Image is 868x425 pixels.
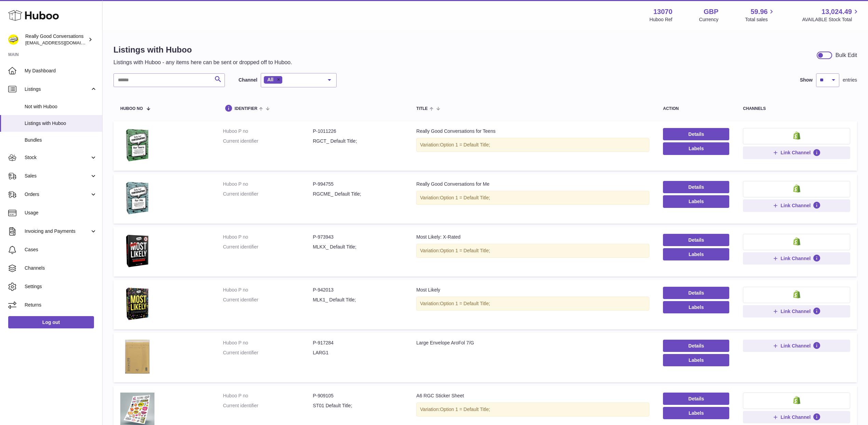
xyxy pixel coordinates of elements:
dt: Huboo P no [223,340,313,346]
button: Labels [663,407,729,419]
button: Labels [663,195,729,208]
img: shopify-small.png [793,237,800,245]
span: Link Channel [781,255,811,261]
dd: P-973943 [313,234,403,240]
span: Listings [25,86,90,93]
img: hello@reallygoodconversations.co [8,34,18,45]
span: Link Channel [781,414,811,420]
button: Link Channel [743,146,850,159]
dd: P-994755 [313,181,403,187]
img: Really Good Conversations for Me [120,181,154,215]
a: Details [663,340,729,352]
span: Link Channel [781,150,811,156]
dt: Current identifier [223,297,313,303]
label: Show [800,77,813,83]
span: Link Channel [781,343,811,349]
dt: Current identifier [223,350,313,356]
dt: Huboo P no [223,181,313,187]
dd: MLKX_ Default Title; [313,244,403,250]
dd: RGCME_ Default Title; [313,191,403,197]
div: Variation: [416,191,649,205]
span: AVAILABLE Stock Total [802,16,860,23]
dt: Current identifier [223,244,313,250]
a: 59.96 Total sales [745,7,775,23]
div: Most Likely [416,287,649,293]
dd: P-909105 [313,393,403,399]
button: Link Channel [743,252,850,265]
img: Really Good Conversations for Teens [120,128,154,162]
div: Variation: [416,297,649,311]
div: Most Likely: X-Rated [416,234,649,240]
div: Currency [699,16,719,23]
strong: 13070 [653,7,673,16]
dd: MLK1_ Default Title; [313,297,403,303]
span: My Dashboard [25,68,97,74]
a: Details [663,128,729,140]
span: Channels [25,265,97,271]
dt: Current identifier [223,191,313,197]
dd: P-917284 [313,340,403,346]
span: Orders [25,191,90,198]
span: entries [843,77,857,83]
dt: Huboo P no [223,234,313,240]
span: Total sales [745,16,775,23]
img: shopify-small.png [793,396,800,404]
span: title [416,107,428,111]
span: Stock [25,154,90,161]
button: Link Channel [743,340,850,352]
span: 59.96 [750,7,768,16]
span: Listings with Huboo [25,120,97,127]
span: Not with Huboo [25,103,97,110]
img: shopify-small.png [793,290,800,298]
span: Option 1 = Default Title; [440,248,490,253]
button: Link Channel [743,305,850,317]
span: Option 1 = Default Title; [440,195,490,200]
dt: Current identifier [223,402,313,409]
img: shopify-small.png [793,184,800,193]
a: 13,024.49 AVAILABLE Stock Total [802,7,860,23]
label: Channel [239,77,257,83]
a: Details [663,287,729,299]
div: Variation: [416,138,649,152]
div: Bulk Edit [836,52,857,59]
span: Option 1 = Default Title; [440,142,490,147]
div: Really Good Conversations for Teens [416,128,649,134]
dd: P-942013 [313,287,403,293]
div: Really Good Conversations [25,33,87,46]
span: [EMAIL_ADDRESS][DOMAIN_NAME] [25,40,100,45]
div: channels [743,107,850,111]
a: Details [663,234,729,246]
span: identifier [234,107,257,111]
span: Bundles [25,137,97,143]
dd: ST01 Default Title; [313,402,403,409]
dt: Huboo P no [223,287,313,293]
div: Large Envelope AroFol 7/G [416,340,649,346]
a: Details [663,393,729,405]
span: All [267,77,273,82]
span: Option 1 = Default Title; [440,301,490,306]
button: Labels [663,248,729,260]
span: Returns [25,302,97,308]
span: Link Channel [781,202,811,209]
dd: LARG1 [313,350,403,356]
span: Huboo no [120,107,143,111]
a: Log out [8,316,94,328]
div: Really Good Conversations for Me [416,181,649,187]
button: Labels [663,354,729,366]
dt: Current identifier [223,138,313,144]
div: Huboo Ref [650,16,673,23]
div: Variation: [416,402,649,416]
div: Variation: [416,244,649,258]
span: Link Channel [781,308,811,314]
span: Usage [25,210,97,216]
h1: Listings with Huboo [113,44,292,55]
button: Link Channel [743,199,850,212]
span: Cases [25,246,97,253]
p: Listings with Huboo - any items here can be sent or dropped off to Huboo. [113,59,292,66]
div: A6 RGC Sticker Sheet [416,393,649,399]
span: 13,024.49 [822,7,852,16]
a: Details [663,181,729,193]
span: Sales [25,173,90,179]
span: Option 1 = Default Title; [440,407,490,412]
button: Labels [663,301,729,313]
